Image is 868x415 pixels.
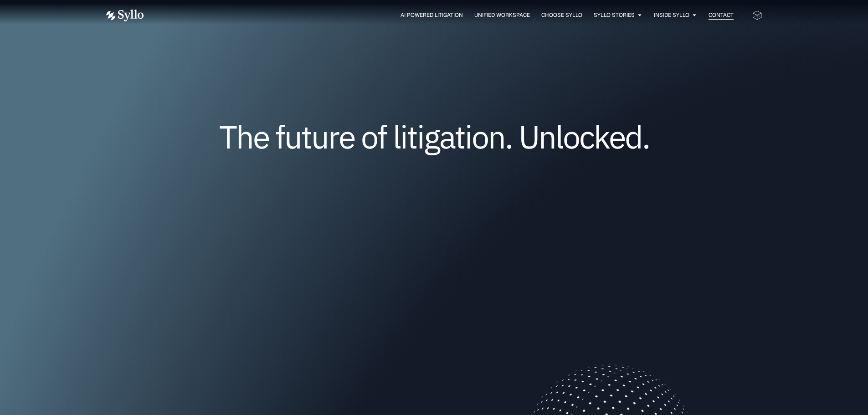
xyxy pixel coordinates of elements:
div: Menu Toggle [162,11,734,20]
h1: The future of litigation. Unlocked. [161,122,708,152]
a: Inside Syllo [654,11,689,19]
a: Choose Syllo [541,11,582,19]
nav: Menu [162,11,734,20]
a: Contact [709,11,734,19]
a: Syllo Stories [594,11,635,19]
a: Unified Workspace [474,11,530,19]
a: AI Powered Litigation [401,11,463,19]
img: Vector [106,10,144,21]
